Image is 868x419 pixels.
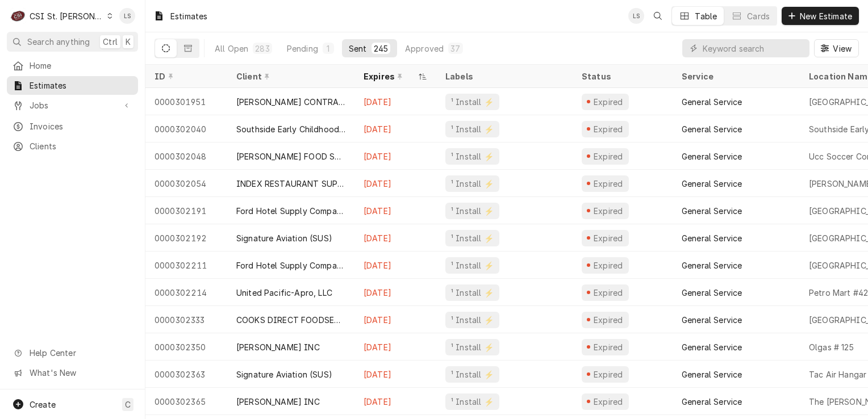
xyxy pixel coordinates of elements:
[682,150,742,162] div: General Service
[592,396,624,408] div: Expired
[30,347,131,359] span: Help Center
[450,259,495,271] div: ¹ Install ⚡️
[145,333,227,361] div: 0000302350
[145,170,227,197] div: 0000302054
[236,287,332,299] div: United Pacific-Apro, LLC
[592,178,624,190] div: Expired
[236,205,345,217] div: Ford Hotel Supply Company
[236,70,343,82] div: Client
[236,96,345,108] div: [PERSON_NAME] CONTRACT ADMINISTRATION
[592,123,624,135] div: Expired
[119,8,135,24] div: Lindsay Stover's Avatar
[354,143,436,170] div: [DATE]
[592,150,624,162] div: Expired
[354,170,436,197] div: [DATE]
[354,115,436,143] div: [DATE]
[354,361,436,388] div: [DATE]
[255,43,269,55] div: 283
[450,314,495,326] div: ¹ Install ⚡️
[450,287,495,299] div: ¹ Install ⚡️
[7,137,138,156] a: Clients
[798,10,854,22] span: New Estimate
[145,306,227,333] div: 0000302333
[450,43,460,55] div: 37
[703,39,804,57] input: Keyword search
[450,96,495,108] div: ¹ Install ⚡️
[405,43,444,55] div: Approved
[7,363,138,382] a: Go to What's New
[349,43,367,55] div: Sent
[145,361,227,388] div: 0000302363
[236,150,345,162] div: [PERSON_NAME] FOOD SERVICE
[592,341,624,353] div: Expired
[450,150,495,162] div: ¹ Install ⚡️
[236,368,332,380] div: Signature Aviation (SUS)
[30,60,132,72] span: Home
[682,314,742,326] div: General Service
[592,259,624,271] div: Expired
[682,123,742,135] div: General Service
[450,232,495,244] div: ¹ Install ⚡️
[814,39,859,57] button: View
[682,368,742,380] div: General Service
[30,120,132,132] span: Invoices
[236,123,345,135] div: Southside Early Childhood Center
[236,314,345,326] div: COOKS DIRECT FOODSERVICE EQUIP
[831,43,854,55] span: View
[30,99,115,111] span: Jobs
[450,123,495,135] div: ¹ Install ⚡️
[145,279,227,306] div: 0000302214
[450,341,495,353] div: ¹ Install ⚡️
[682,178,742,190] div: General Service
[592,287,624,299] div: Expired
[145,143,227,170] div: 0000302048
[354,252,436,279] div: [DATE]
[592,96,624,108] div: Expired
[682,287,742,299] div: General Service
[236,341,320,353] div: [PERSON_NAME] INC
[747,10,770,22] div: Cards
[10,8,26,24] div: C
[155,70,216,82] div: ID
[354,388,436,415] div: [DATE]
[7,76,138,95] a: Estimates
[649,7,667,25] button: Open search
[592,232,624,244] div: Expired
[354,333,436,361] div: [DATE]
[682,396,742,408] div: General Service
[119,8,135,24] div: LS
[145,115,227,143] div: 0000302040
[682,96,742,108] div: General Service
[10,8,26,24] div: CSI St. Louis's Avatar
[30,10,103,22] div: CSI St. [PERSON_NAME]
[364,70,416,82] div: Expires
[354,197,436,224] div: [DATE]
[445,70,564,82] div: Labels
[145,388,227,415] div: 0000302365
[236,259,345,271] div: Ford Hotel Supply Company
[30,367,131,379] span: What's New
[236,178,345,190] div: INDEX RESTAURANT SUPPLY (1)
[374,43,388,55] div: 245
[145,197,227,224] div: 0000302191
[628,8,644,24] div: Lindsay Stover's Avatar
[354,306,436,333] div: [DATE]
[236,396,320,408] div: [PERSON_NAME] INC
[30,79,132,91] span: Estimates
[682,70,788,82] div: Service
[354,224,436,252] div: [DATE]
[7,32,138,52] button: Search anythingCtrlK
[145,88,227,115] div: 0000301951
[30,400,56,409] span: Create
[7,117,138,136] a: Invoices
[7,343,138,362] a: Go to Help Center
[30,140,132,152] span: Clients
[145,252,227,279] div: 0000302211
[782,7,859,25] button: New Estimate
[215,43,248,55] div: All Open
[450,396,495,408] div: ¹ Install ⚡️
[628,8,644,24] div: LS
[682,259,742,271] div: General Service
[682,232,742,244] div: General Service
[7,96,138,115] a: Go to Jobs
